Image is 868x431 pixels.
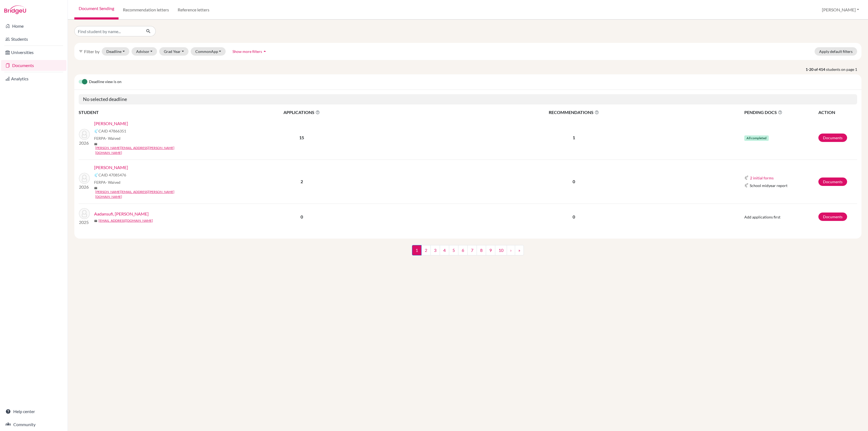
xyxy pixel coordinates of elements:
[94,186,97,190] span: mail
[818,178,847,186] a: Documents
[417,134,731,141] p: 1
[79,208,90,219] img: Aadansufi, Abdirahim
[94,211,149,217] a: Aadansufi, [PERSON_NAME]
[94,135,120,141] span: FERPA
[458,245,468,255] a: 6
[299,135,304,140] b: 15
[84,49,100,54] span: Filter by
[79,219,90,226] p: 2025
[750,175,774,181] button: 2 initial forms
[94,173,98,177] img: Common App logo
[187,109,416,116] span: APPLICATIONS
[94,129,98,133] img: Common App logo
[1,34,66,45] a: Students
[467,245,477,255] a: 7
[417,178,731,185] p: 0
[819,5,861,15] button: [PERSON_NAME]
[301,179,303,184] b: 2
[826,66,861,72] span: students on page 1
[818,109,857,116] th: ACTION
[1,406,66,417] a: Help center
[74,26,142,36] input: Find student by name...
[1,419,66,430] a: Community
[79,129,90,140] img: Lee, Lisa
[806,66,826,72] strong: 1-20 of 414
[744,183,749,188] img: Common App logo
[228,47,272,56] button: Show more filtersarrow_drop_up
[818,213,847,221] a: Documents
[94,142,97,146] span: mail
[191,47,226,56] button: CommonApp
[95,145,191,155] a: [PERSON_NAME][EMAIL_ADDRESS][PERSON_NAME][DOMAIN_NAME]
[744,135,769,141] span: All completed
[486,245,495,255] a: 9
[79,109,187,116] th: STUDENT
[232,49,262,54] span: Show more filters
[94,219,97,223] span: mail
[440,245,449,255] a: 4
[430,245,440,255] a: 3
[744,109,818,116] span: PENDING DOCS
[1,21,66,31] a: Home
[79,94,857,104] h5: No selected deadline
[449,245,458,255] a: 5
[1,60,66,71] a: Documents
[106,180,120,185] span: - Waived
[744,215,780,219] span: Add applications first
[106,136,120,141] span: - Waived
[94,179,120,185] span: FERPA
[1,73,66,84] a: Analytics
[89,79,122,85] span: Deadline view is on
[477,245,486,255] a: 8
[750,183,787,188] span: School midyear report
[417,214,731,220] p: 0
[98,172,126,178] span: CAID 47085476
[495,245,507,255] a: 10
[94,120,128,127] a: [PERSON_NAME]
[102,47,129,56] button: Deadline
[412,245,422,255] span: 1
[79,173,90,184] img: Castello, Julia
[412,245,524,260] nav: ...
[815,47,857,56] button: Apply default filters
[818,134,847,142] a: Documents
[98,128,126,134] span: CAID 47866351
[417,109,731,116] span: RECOMMENDATIONS
[98,218,153,223] a: [EMAIL_ADDRESS][DOMAIN_NAME]
[744,176,749,180] img: Common App logo
[79,49,83,53] i: filter_list
[95,189,191,199] a: [PERSON_NAME][EMAIL_ADDRESS][PERSON_NAME][DOMAIN_NAME]
[421,245,431,255] a: 2
[4,5,26,14] img: Bridge-U
[79,184,90,190] p: 2026
[79,140,90,146] p: 2026
[94,164,128,171] a: [PERSON_NAME]
[515,245,524,255] a: »
[159,47,189,56] button: Grad Year
[301,214,303,219] b: 0
[262,49,267,54] i: arrow_drop_up
[507,245,515,255] a: ›
[132,47,157,56] button: Advisor
[1,47,66,58] a: Universities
